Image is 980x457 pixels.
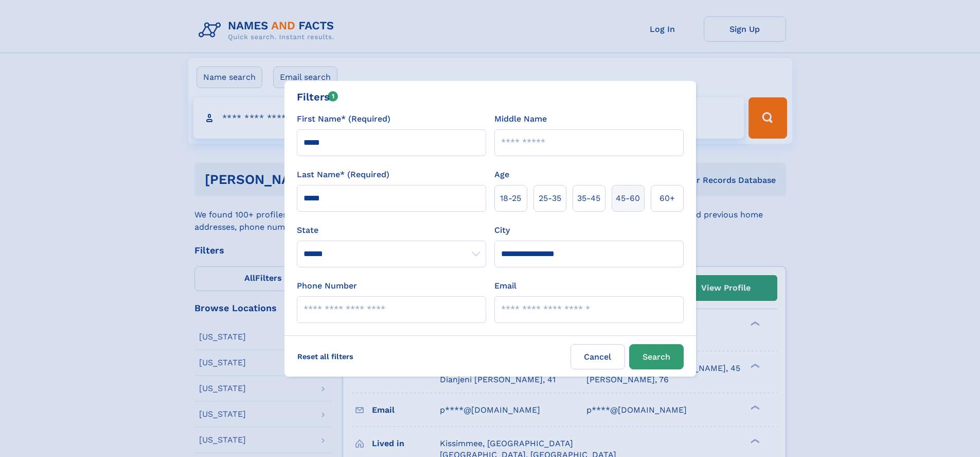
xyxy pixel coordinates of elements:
label: Email [494,280,516,292]
span: 45‑60 [616,192,640,205]
span: 60+ [660,192,675,205]
label: First Name* (Required) [297,113,390,125]
label: Phone Number [297,280,357,292]
button: Search [629,344,684,369]
span: 35‑45 [577,192,600,205]
label: Middle Name [494,113,547,125]
label: Last Name* (Required) [297,168,389,181]
label: State [297,224,486,236]
label: Age [494,168,509,181]
span: 25‑35 [539,192,561,205]
label: Cancel [571,344,625,369]
label: City [494,224,510,236]
label: Reset all filters [291,344,360,369]
div: Filters [297,89,338,105]
span: 18‑25 [500,192,521,205]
